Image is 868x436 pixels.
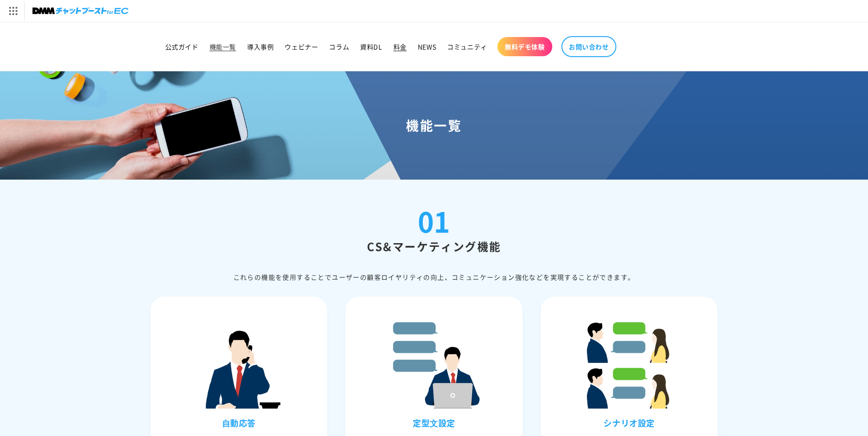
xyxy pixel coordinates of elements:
[242,37,279,56] a: 導入事例
[1,1,24,21] img: サービス
[442,37,493,56] a: コミュニティ
[151,239,718,253] h2: CS&マーケティング機能
[394,43,407,51] span: 料金
[32,5,129,17] img: チャットブーストforEC
[505,43,545,51] span: 無料デモ体験
[497,37,552,56] a: 無料デモ体験
[543,418,716,428] h3: シナリオ設定
[165,43,199,51] span: 公式ガイド
[247,43,274,51] span: 導入事例
[151,271,718,283] div: これらの機能を使⽤することでユーザーの顧客ロイヤリティの向上、コミュニケーション強化などを実現することができます。
[279,37,323,56] a: ウェビナー
[285,43,318,51] span: ウェビナー
[388,37,412,56] a: 料金
[355,37,388,56] a: 資料DL
[418,43,436,51] span: NEWS
[569,43,609,51] span: お問い合わせ
[153,418,325,428] h3: ⾃動応答
[447,43,487,51] span: コミュニティ
[360,43,382,51] span: 資料DL
[329,43,349,51] span: コラム
[348,418,520,428] h3: 定型⽂設定
[193,317,285,409] img: ⾃動応答
[323,37,355,56] a: コラム
[388,317,480,409] img: 定型⽂設定
[583,317,675,409] img: シナリオ設定
[204,37,242,56] a: 機能一覧
[210,43,236,51] span: 機能一覧
[160,37,204,56] a: 公式ガイド
[561,36,616,57] a: お問い合わせ
[11,117,857,133] h1: 機能一覧
[418,207,450,234] div: 01
[412,37,442,56] a: NEWS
